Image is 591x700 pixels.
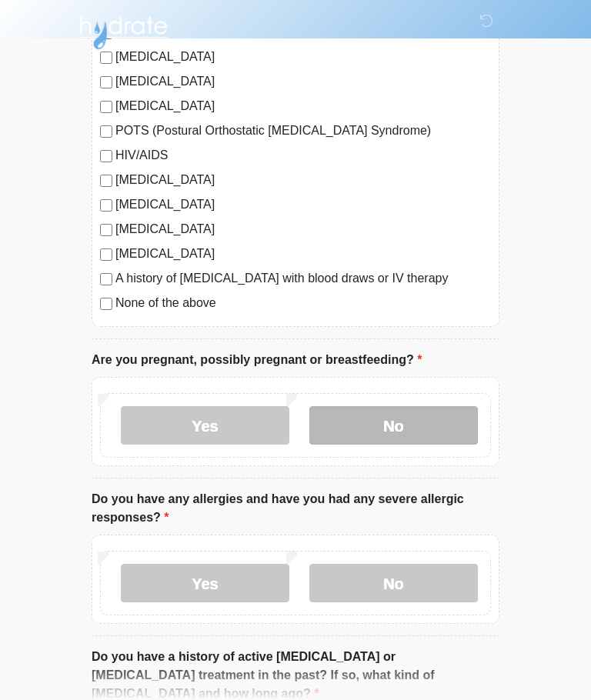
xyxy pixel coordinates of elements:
[115,98,491,116] label: [MEDICAL_DATA]
[100,298,112,311] input: None of the above
[100,200,112,212] input: [MEDICAL_DATA]
[76,12,170,51] img: Hydrate IV Bar - Arcadia Logo
[115,270,491,288] label: A history of [MEDICAL_DATA] with blood draws or IV therapy
[115,196,491,215] label: [MEDICAL_DATA]
[100,175,112,188] input: [MEDICAL_DATA]
[100,249,112,262] input: [MEDICAL_DATA]
[115,221,491,239] label: [MEDICAL_DATA]
[100,225,112,237] input: [MEDICAL_DATA]
[100,102,112,114] input: [MEDICAL_DATA]
[121,407,289,445] label: Yes
[92,491,499,528] label: Do you have any allergies and have you had any severe allergic responses?
[115,172,491,190] label: [MEDICAL_DATA]
[115,245,491,264] label: [MEDICAL_DATA]
[100,126,112,138] input: POTS (Postural Orthostatic [MEDICAL_DATA] Syndrome)
[115,122,491,141] label: POTS (Postural Orthostatic [MEDICAL_DATA] Syndrome)
[121,565,289,603] label: Yes
[115,73,491,92] label: [MEDICAL_DATA]
[100,77,112,89] input: [MEDICAL_DATA]
[100,151,112,163] input: HIV/AIDS
[309,565,478,603] label: No
[309,407,478,445] label: No
[100,274,112,286] input: A history of [MEDICAL_DATA] with blood draws or IV therapy
[115,147,491,165] label: HIV/AIDS
[92,352,422,370] label: Are you pregnant, possibly pregnant or breastfeeding?
[115,295,491,313] label: None of the above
